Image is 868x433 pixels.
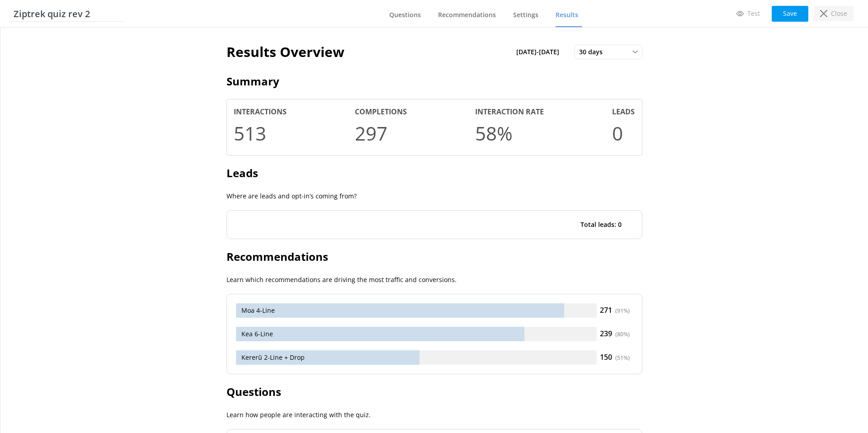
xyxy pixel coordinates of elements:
div: Kererū 2-Line + Drop [236,350,597,365]
div: Moa 4-Line [236,303,597,318]
div: Kea 6-Line [236,327,597,341]
h1: 0 [612,118,623,148]
div: ( 51 %) [615,353,630,362]
p: Test [747,9,760,19]
h1: 513 [234,118,266,148]
h1: 58% [475,118,513,148]
h4: Leads [612,106,635,118]
h1: 297 [355,118,387,148]
div: ( 91 %) [615,306,630,315]
p: Where are leads and opt-in’s coming from? [226,191,642,201]
h2: Questions [226,383,642,400]
div: 271 [597,305,633,316]
h1: Results Overview [226,41,344,63]
p: Total leads: 0 [580,220,622,230]
span: Settings [513,10,538,19]
div: 239 [597,328,633,340]
span: 30 days [579,47,608,57]
span: [DATE] - [DATE] [516,47,565,57]
span: Questions [389,10,421,19]
span: Results [556,10,578,19]
h4: Completions [355,106,407,118]
h2: Recommendations [226,248,642,265]
p: Close [831,9,847,19]
h2: Leads [226,165,642,182]
div: ( 80 %) [615,330,630,339]
button: Save [772,6,808,22]
span: Recommendations [438,10,496,19]
h4: Interaction rate [475,106,544,118]
p: Learn how people are interacting with the quiz. [226,410,642,420]
p: Learn which recommendations are driving the most traffic and conversions. [226,275,642,285]
a: Test [730,6,766,21]
div: 150 [597,352,633,363]
h2: Summary [226,73,642,90]
h4: Interactions [234,106,287,118]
